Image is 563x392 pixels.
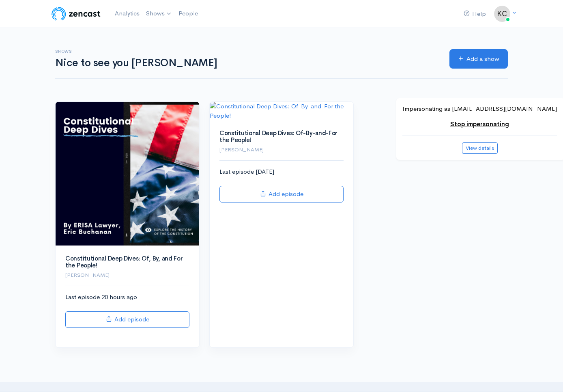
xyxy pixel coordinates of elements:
[65,271,189,279] p: [PERSON_NAME]
[219,186,344,202] a: Add episode
[402,104,557,114] p: Impersonating as [EMAIL_ADDRESS][DOMAIN_NAME]
[535,364,555,384] iframe: gist-messenger-bubble-iframe
[219,167,344,202] div: Last episode [DATE]
[450,120,509,128] a: Stop impersonating
[143,5,175,23] a: Shows
[494,6,510,22] img: ...
[50,6,102,22] img: ZenCast Logo
[449,49,508,69] a: Add a show
[65,311,189,328] a: Add episode
[219,129,337,144] a: Constitutional Deep Dives: Of-By-and-For the People!
[55,57,440,69] h1: Nice to see you [PERSON_NAME]
[219,146,344,154] p: [PERSON_NAME]
[460,5,489,23] a: Help
[175,5,201,22] a: People
[65,254,183,269] a: Constitutional Deep Dives: Of, By, and For the People!
[462,142,498,154] button: View details
[55,49,440,54] h6: Shows
[210,102,353,120] img: Constitutional Deep Dives: Of-By-and-For the People!
[56,102,199,246] img: Constitutional Deep Dives: Of, By, and For the People!
[112,5,143,22] a: Analytics
[65,293,189,328] div: Last episode 20 hours ago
